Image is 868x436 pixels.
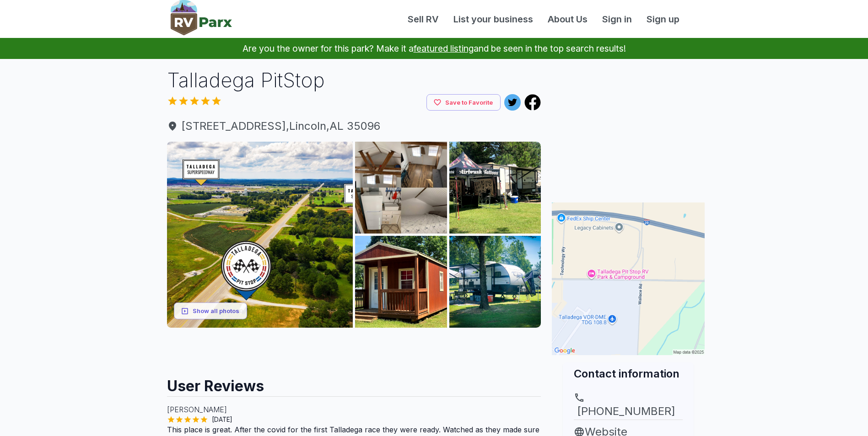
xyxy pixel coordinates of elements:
[552,202,705,355] img: Map for Talladega PitStop
[540,12,595,26] a: About Us
[449,236,541,328] img: AAcXr8ojZfz3r6btEChRS9f9S4su3NMgXeZhI1UG-Yqzr2uxxdHR-MghUr4fNb5IP9evYy3eS6QsSQJfDZh2T1fecLG-D0ynG...
[639,12,687,26] a: Sign up
[446,12,540,26] a: List your business
[11,38,857,59] p: Are you the owner for this park? Make it a and be seen in the top search results!
[167,328,541,369] iframe: Advertisement
[208,415,236,424] span: [DATE]
[595,12,639,26] a: Sign in
[414,43,474,54] a: featured listing
[174,303,247,319] button: Show all photos
[167,404,541,415] p: [PERSON_NAME]
[449,142,541,234] img: AAcXr8rF-g-qvgHAiVAtccX-ebSJTVskL9awdAFrQAquTjDKtgSLi6PHtGNci944-fXuHNDBdBNx2u2EUqmKu7qKUK3jABS-S...
[167,369,541,396] h2: User Reviews
[552,66,705,181] iframe: Advertisement
[167,118,541,134] a: [STREET_ADDRESS],Lincoln,AL 35096
[167,118,541,134] span: [STREET_ADDRESS] , Lincoln , AL 35096
[167,66,541,94] h1: Talladega PitStop
[167,142,353,328] img: AAcXr8riwjAZDf8pCzrTGR1oLQiPMKhFIKJ498Jajnw_W6RK9IvnIqR5dyQzJzj0dl3ngMLrYv5zA5QnUwe81sCE_36MFl8MA...
[574,366,683,381] h2: Contact information
[355,142,447,234] img: AAcXr8o9RTF664HtoDPJsy9_lkL8Kflcta4NAz8K-1yyzh16-9gOwJ4mCit5Gns8Rf4lImQOUovGzhko9cApqwozm_jLHN_Lg...
[574,392,683,420] a: [PHONE_NUMBER]
[400,12,446,26] a: Sell RV
[355,236,447,328] img: AAcXr8r-s4B8vuJukuAyrmWQLoacWTlGt6y__l8T3viGWZLkHybMgYHSeXwZ2q6vsOtxBaSQJnBF6DiVOLCEeVXOUeMXMbBX_...
[426,94,501,111] button: Save to Favorite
